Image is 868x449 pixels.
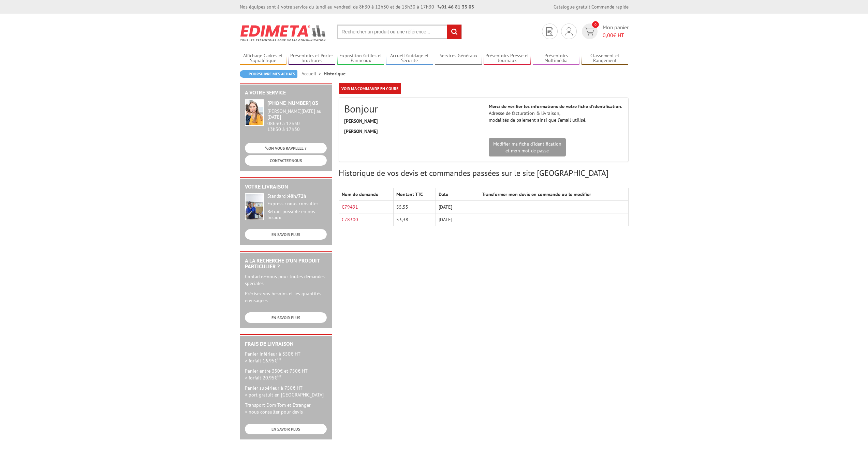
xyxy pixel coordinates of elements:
[489,103,622,109] strong: Merci de vérifier les informations de votre fiche d’identification.
[245,290,327,304] p: Précisez vos besoins et les quantités envisagées
[436,201,479,213] td: [DATE]
[386,53,433,64] a: Accueil Guidage et Sécurité
[339,188,394,201] th: Num de demande
[436,188,479,201] th: Date
[245,184,327,190] h2: Votre livraison
[267,193,327,199] div: Standard :
[342,204,358,210] a: C79491
[435,53,482,64] a: Services Généraux
[245,273,327,287] p: Contactez-nous pour toutes demandes spéciales
[245,409,303,415] span: > nous consulter pour devis
[240,20,327,46] img: Edimeta
[554,4,590,10] a: Catalogue gratuit
[245,402,327,415] p: Transport Dom-Tom et Etranger
[337,25,462,39] input: Rechercher un produit ou une référence...
[436,213,479,226] td: [DATE]
[591,4,629,10] a: Commande rapide
[267,100,318,106] strong: [PHONE_NUMBER] 03
[245,375,282,381] span: > forfait 20.95€
[438,4,474,10] strong: 01 46 81 33 03
[582,53,629,64] a: Classement et Rangement
[344,118,378,124] strong: [PERSON_NAME]
[344,103,479,114] h2: Bonjour
[546,27,553,36] img: devis rapide
[394,201,436,213] td: 55,55
[267,201,327,207] div: Express : nous consulter
[342,216,358,223] a: C78300
[394,213,436,226] td: 53,38
[580,24,629,39] a: devis rapide 0 Mon panier 0,00€ HT
[565,27,573,35] img: devis rapide
[267,108,327,132] div: 08h30 à 12h30 13h30 à 17h30
[245,143,327,153] a: ON VOUS RAPPELLE ?
[245,385,327,398] p: Panier supérieur à 750€ HT
[240,70,297,78] a: Poursuivre mes achats
[267,209,327,221] div: Retrait possible en nos locaux
[277,374,282,378] sup: HT
[533,53,580,64] a: Présentoirs Multimédia
[337,53,384,64] a: Exposition Grilles et Panneaux
[344,128,378,134] strong: [PERSON_NAME]
[447,25,461,39] input: rechercher
[592,21,599,28] span: 0
[339,169,629,178] h3: Historique de vos devis et commandes passées sur le site [GEOGRAPHIC_DATA]
[394,188,436,201] th: Montant TTC
[324,70,345,77] li: Historique
[603,31,629,39] span: € HT
[245,424,327,434] a: EN SAVOIR PLUS
[489,138,566,156] a: Modifier ma fiche d'identificationet mon mot de passe
[245,392,324,398] span: > port gratuit en [GEOGRAPHIC_DATA]
[245,155,327,166] a: CONTACTEZ-NOUS
[479,188,628,201] th: Transformer mon devis en commande ou le modifier
[489,103,623,123] p: Adresse de facturation & livraison, modalités de paiement ainsi que l’email utilisé.
[289,53,336,64] a: Présentoirs et Porte-brochures
[288,193,306,199] strong: 48h/72h
[240,53,287,64] a: Affichage Cadres et Signalétique
[245,99,264,126] img: widget-service.jpg
[245,193,264,220] img: widget-livraison.jpg
[339,83,401,94] a: Voir ma commande en cours
[245,90,327,96] h2: A votre service
[245,341,327,347] h2: Frais de Livraison
[267,108,327,120] div: [PERSON_NAME][DATE] au [DATE]
[277,357,282,361] sup: HT
[554,3,629,10] div: |
[245,229,327,240] a: EN SAVOIR PLUS
[245,350,327,364] p: Panier inférieur à 350€ HT
[245,258,327,270] h2: A la recherche d'un produit particulier ?
[585,28,594,35] img: devis rapide
[245,368,327,381] p: Panier entre 350€ et 750€ HT
[301,71,324,77] a: Accueil
[240,3,474,10] div: Nos équipes sont à votre service du lundi au vendredi de 8h30 à 12h30 et de 13h30 à 17h30
[245,312,327,323] a: EN SAVOIR PLUS
[603,32,613,39] span: 0,00
[245,358,282,364] span: > forfait 16.95€
[603,24,629,39] span: Mon panier
[484,53,531,64] a: Présentoirs Presse et Journaux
